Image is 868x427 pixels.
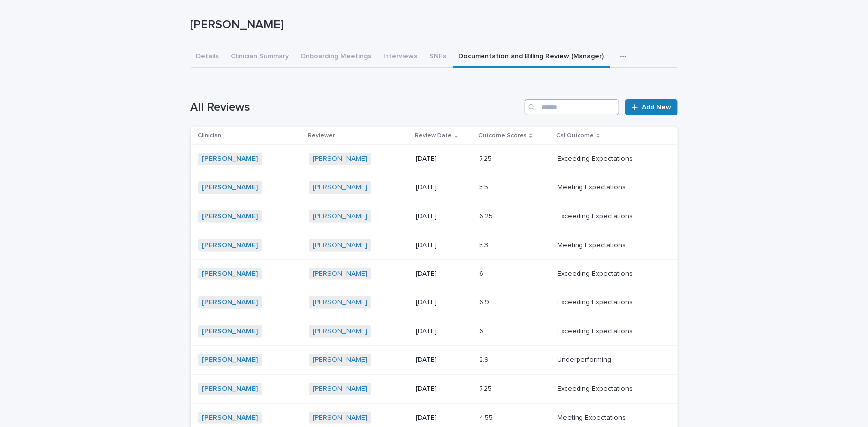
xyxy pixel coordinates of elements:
[202,212,258,221] a: [PERSON_NAME]
[479,210,495,221] p: 6.25
[202,241,258,250] a: [PERSON_NAME]
[453,47,610,68] button: Documentation and Billing Review (Manager)
[479,268,485,278] p: 6
[378,47,424,68] button: Interviews
[478,130,527,141] p: Outcome Scores
[558,325,635,336] p: Exceeding Expectations
[415,130,452,141] p: Review Date
[479,412,495,422] p: 4.55
[558,210,635,221] p: Exceeding Expectations
[313,327,367,336] a: [PERSON_NAME]
[191,345,678,374] tr: [PERSON_NAME] [PERSON_NAME] [DATE]2.92.9 UnderperformingUnderperforming
[416,270,471,278] p: [DATE]
[225,47,295,68] button: Clinician Summary
[558,412,628,422] p: Meeting Expectations
[191,259,678,288] tr: [PERSON_NAME] [PERSON_NAME] [DATE]66 Exceeding ExpectationsExceeding Expectations
[416,414,471,422] p: [DATE]
[202,385,258,393] a: [PERSON_NAME]
[191,100,521,115] h1: All Reviews
[198,130,222,141] p: Clinician
[416,241,471,250] p: [DATE]
[313,183,367,192] a: [PERSON_NAME]
[191,202,678,231] tr: [PERSON_NAME] [PERSON_NAME] [DATE]6.256.25 Exceeding ExpectationsExceeding Expectations
[308,130,335,141] p: Reviewer
[313,385,367,393] a: [PERSON_NAME]
[416,327,471,336] p: [DATE]
[295,47,378,68] button: Onboarding Meetings
[191,288,678,317] tr: [PERSON_NAME] [PERSON_NAME] [DATE]6.96.9 Exceeding ExpectationsExceeding Expectations
[191,173,678,202] tr: [PERSON_NAME] [PERSON_NAME] [DATE]5.55.5 Meeting ExpectationsMeeting Expectations
[558,153,635,163] p: Exceeding Expectations
[416,183,471,192] p: [DATE]
[416,385,471,393] p: [DATE]
[191,317,678,346] tr: [PERSON_NAME] [PERSON_NAME] [DATE]66 Exceeding ExpectationsExceeding Expectations
[642,104,672,111] span: Add New
[558,354,614,364] p: Underperforming
[416,155,471,163] p: [DATE]
[479,383,494,393] p: 7.25
[424,47,453,68] button: SNFs
[202,327,258,336] a: [PERSON_NAME]
[202,270,258,278] a: [PERSON_NAME]
[416,356,471,364] p: [DATE]
[191,374,678,403] tr: [PERSON_NAME] [PERSON_NAME] [DATE]7.257.25 Exceeding ExpectationsExceeding Expectations
[313,356,367,364] a: [PERSON_NAME]
[202,183,258,192] a: [PERSON_NAME]
[416,212,471,221] p: [DATE]
[479,239,490,250] p: 5.3
[313,241,367,250] a: [PERSON_NAME]
[202,356,258,364] a: [PERSON_NAME]
[625,99,677,115] a: Add New
[191,47,225,68] button: Details
[313,298,367,307] a: [PERSON_NAME]
[191,18,674,32] p: [PERSON_NAME]
[557,130,594,141] p: Cal:Outcome
[313,212,367,221] a: [PERSON_NAME]
[313,270,367,278] a: [PERSON_NAME]
[313,155,367,163] a: [PERSON_NAME]
[558,239,628,250] p: Meeting Expectations
[479,354,491,364] p: 2.9
[479,181,490,192] p: 5.5
[202,414,258,422] a: [PERSON_NAME]
[558,268,635,278] p: Exceeding Expectations
[313,414,367,422] a: [PERSON_NAME]
[191,145,678,173] tr: [PERSON_NAME] [PERSON_NAME] [DATE]7.257.25 Exceeding ExpectationsExceeding Expectations
[558,181,628,192] p: Meeting Expectations
[202,155,258,163] a: [PERSON_NAME]
[202,298,258,307] a: [PERSON_NAME]
[191,231,678,259] tr: [PERSON_NAME] [PERSON_NAME] [DATE]5.35.3 Meeting ExpectationsMeeting Expectations
[479,296,491,307] p: 6.9
[416,298,471,307] p: [DATE]
[479,325,485,336] p: 6
[558,383,635,393] p: Exceeding Expectations
[479,153,494,163] p: 7.25
[525,99,619,115] input: Search
[558,296,635,307] p: Exceeding Expectations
